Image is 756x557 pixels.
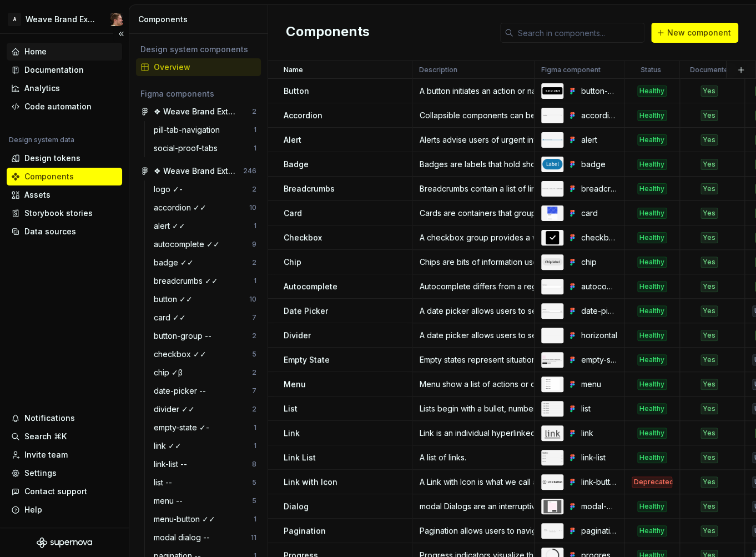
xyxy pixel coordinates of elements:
[542,452,562,463] img: link-list
[154,459,191,470] div: link-list --
[284,66,303,74] p: Name
[2,7,127,31] button: AWeave Brand ExtendedAlexis Morin
[149,290,261,308] a: button ✓✓10
[542,479,562,485] img: link-button
[284,86,309,97] p: Button
[667,27,731,38] span: New component
[581,354,617,365] div: empty-state
[254,144,256,153] div: 1
[7,409,122,427] button: Notifications
[284,525,326,536] p: Pagination
[24,189,51,200] div: Assets
[149,254,261,272] a: badge ✓✓2
[249,203,256,212] div: 10
[700,379,718,390] div: Yes
[413,452,533,463] div: A list of links.
[413,403,533,414] div: Lists begin with a bullet, number, or icon and display a set of related text content.
[286,23,370,43] h2: Components
[149,139,261,157] a: social-proof-tabs1
[413,354,533,365] div: Empty states represent situations where there is no information available to display. They guide ...
[149,510,261,528] a: menu-button ✓✓1
[254,441,256,450] div: 1
[7,428,122,445] button: Search ⌘K
[413,281,533,292] div: Autocomplete differs from a regular select field by allowing text input in the field itself. The ...
[7,168,122,185] a: Components
[284,110,322,121] p: Accordion
[542,284,562,288] img: autocomplete
[138,14,263,25] div: Components
[581,330,617,341] div: horizontal
[7,43,122,61] a: Home
[149,364,261,382] a: chip ✓β2
[154,532,214,543] div: modal dialog --
[154,349,211,360] div: checkbox ✓✓
[252,368,256,377] div: 2
[700,354,718,365] div: Yes
[154,495,187,506] div: menu --
[37,537,92,548] svg: Supernova Logo
[7,204,122,222] a: Storybook stories
[24,46,47,57] div: Home
[149,199,261,217] a: accordion ✓✓10
[581,159,617,170] div: badge
[24,486,87,497] div: Contact support
[252,332,256,340] div: 2
[154,257,198,268] div: badge ✓✓
[149,455,261,473] a: link-list --8
[700,525,718,536] div: Yes
[7,79,122,97] a: Analytics
[413,183,533,194] div: Breadcrumbs contain a list of links that help visualize the user’s location within the hierarchy ...
[413,428,533,439] div: Link is an individual hyperlinked word or phrase that resides within a paragraph or line of text ...
[284,330,311,341] p: Divider
[637,305,667,317] div: Healthy
[24,468,57,479] div: Settings
[254,515,256,524] div: 1
[581,183,617,194] div: breadcrumbs
[149,327,261,345] a: button-group --2
[149,180,261,198] a: logo ✓-2
[581,525,617,536] div: pagination
[252,387,256,395] div: 7
[700,232,718,243] div: Yes
[284,403,298,414] p: List
[637,452,667,463] div: Healthy
[252,313,256,322] div: 7
[413,159,533,170] div: Badges are labels that hold short information like tallies or status descriptors and are meant to...
[700,476,718,488] div: Yes
[545,426,560,440] img: link
[700,403,718,414] div: Yes
[413,330,533,341] div: A date picker allows users to select a date or date range from a list of shortcuts.
[149,121,261,139] a: pill-tab-navigation1
[154,422,214,433] div: empty-state ✓-
[284,379,306,390] p: Menu
[24,413,75,424] div: Notifications
[413,86,533,97] div: A button initiates an action or navigates to a new destination. Buttons help users discover avail...
[24,431,67,442] div: Search ⌘K
[637,379,667,390] div: Healthy
[284,354,330,365] p: Empty State
[284,452,316,463] p: Link List
[252,350,256,359] div: 5
[149,382,261,400] a: date-picker --7
[154,514,220,525] div: menu-button ✓✓
[154,275,223,287] div: breadcrumbs ✓✓
[700,452,718,463] div: Yes
[154,184,187,195] div: logo ✓-
[637,208,667,219] div: Healthy
[284,305,328,317] p: Date Picker
[637,501,667,512] div: Healthy
[284,159,309,170] p: Badge
[541,66,601,74] p: Figma component
[252,258,256,267] div: 2
[700,428,718,439] div: Yes
[154,220,190,232] div: alert ✓✓
[252,496,256,505] div: 5
[251,533,256,542] div: 11
[637,257,667,268] div: Healthy
[149,474,261,491] a: list --5
[637,134,667,145] div: Healthy
[154,312,190,323] div: card ✓✓
[149,419,261,436] a: empty-state ✓-1
[7,186,122,204] a: Assets
[149,272,261,290] a: breadcrumbs ✓✓1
